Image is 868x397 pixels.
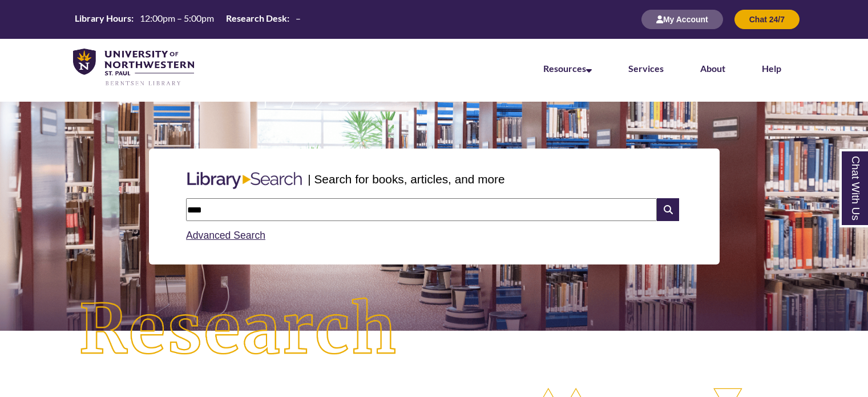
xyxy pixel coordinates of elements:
img: Libary Search [181,167,308,194]
a: Services [628,63,664,74]
button: My Account [641,10,723,29]
a: About [700,63,725,74]
a: My Account [641,14,723,24]
a: Chat 24/7 [734,14,800,24]
p: | Search for books, articles, and more [308,170,504,188]
a: Hours Today [70,12,305,27]
th: Library Hours: [70,12,135,25]
button: Chat 24/7 [734,10,800,29]
a: Resources [543,63,592,74]
th: Research Desk: [221,12,291,25]
span: 12:00pm – 5:00pm [140,13,214,23]
img: UNWSP Library Logo [73,49,194,87]
i: Search [657,198,679,221]
span: – [296,13,301,23]
a: Help [762,63,781,74]
table: Hours Today [70,12,305,26]
a: Advanced Search [186,230,265,241]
